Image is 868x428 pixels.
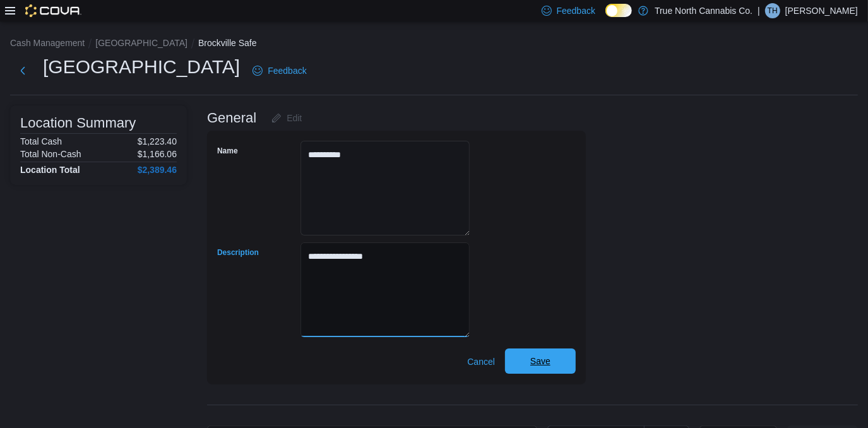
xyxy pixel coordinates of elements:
h4: Location Total [20,165,80,175]
span: TH [768,3,778,18]
span: Cancel [467,355,495,368]
button: Next [10,58,35,83]
button: Save [505,348,576,374]
h4: $2,389.46 [138,165,177,175]
button: [GEOGRAPHIC_DATA] [95,38,187,48]
h3: General [207,110,256,126]
p: $1,223.40 [138,136,177,146]
a: Feedback [247,58,311,83]
span: Save [530,355,550,367]
span: Feedback [268,64,306,77]
h6: Total Non-Cash [20,149,81,159]
span: Dark Mode [605,17,606,18]
nav: An example of EuiBreadcrumbs [10,37,858,52]
button: Brockville Safe [198,38,257,48]
div: Toni Howell [765,3,780,18]
button: Edit [266,105,307,131]
span: Feedback [557,4,595,17]
p: | [758,3,760,18]
h3: Location Summary [20,116,136,131]
button: Cash Management [10,38,85,48]
p: True North Cannabis Co. [655,3,752,18]
label: Description [217,247,259,258]
button: Cancel [462,349,500,374]
span: Edit [287,112,302,124]
p: [PERSON_NAME] [785,3,858,18]
h6: Total Cash [20,136,62,146]
h1: [GEOGRAPHIC_DATA] [43,54,240,80]
input: Dark Mode [605,4,632,17]
label: Name [217,146,238,156]
img: Cova [25,4,81,17]
p: $1,166.06 [138,149,177,159]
